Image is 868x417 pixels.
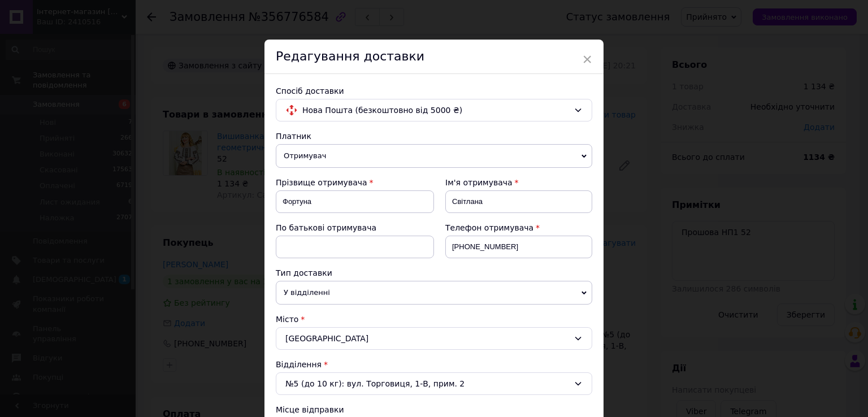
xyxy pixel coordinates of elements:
[276,132,311,141] span: Платник
[445,236,592,258] input: +380
[445,178,513,187] span: Ім'я отримувача
[276,223,376,232] span: По батькові отримувача
[276,144,592,168] span: Отримувач
[276,405,344,414] span: Місце відправки
[276,327,592,350] div: [GEOGRAPHIC_DATA]
[276,281,592,305] span: У відділенні
[276,372,592,395] div: №5 (до 10 кг): вул. Торговиця, 1-В, прим. 2
[276,85,592,97] div: Спосіб доставки
[276,268,332,277] span: Тип доставки
[445,223,533,232] span: Телефон отримувача
[582,50,592,69] span: ×
[302,104,569,116] span: Нова Пошта (безкоштовно від 5000 ₴)
[264,40,604,74] div: Редагування доставки
[276,314,592,325] div: Місто
[276,359,592,370] div: Відділення
[276,178,367,187] span: Прізвище отримувача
